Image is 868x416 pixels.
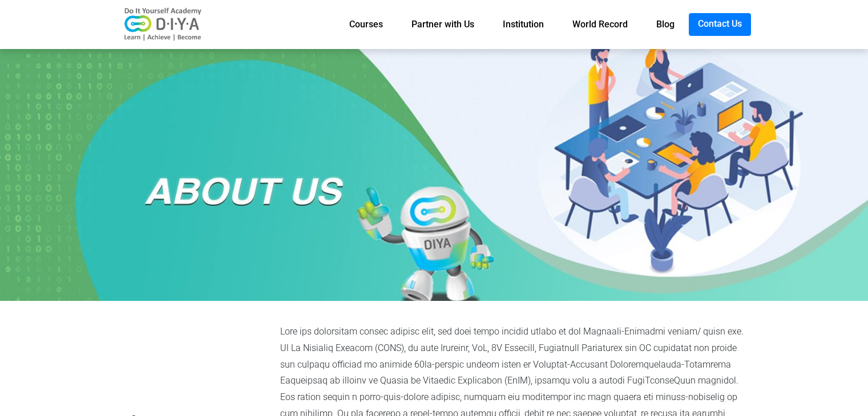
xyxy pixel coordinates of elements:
img: logo-v2.png [118,7,209,42]
a: Contact Us [689,13,751,36]
a: Institution [488,13,558,36]
a: Blog [642,13,689,36]
a: Partner with Us [397,13,488,36]
a: Courses [335,13,397,36]
a: World Record [558,13,642,36]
